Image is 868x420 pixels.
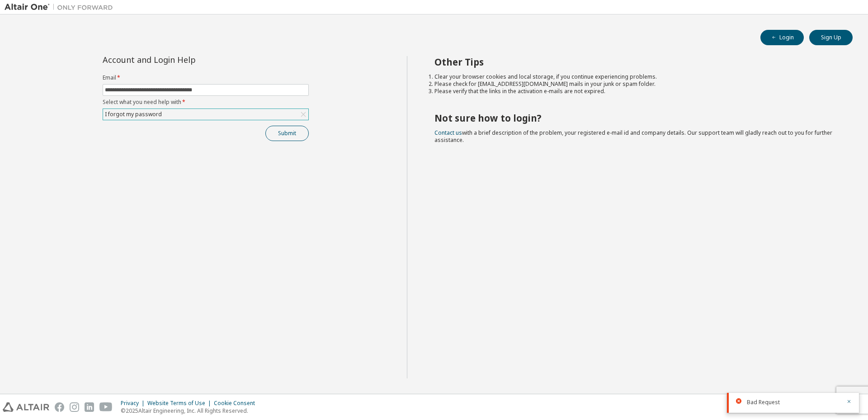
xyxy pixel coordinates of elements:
h2: Other Tips [434,56,837,68]
div: I forgot my password [104,109,163,119]
img: youtube.svg [99,402,113,412]
button: Submit [265,126,309,141]
p: © 2025 Altair Engineering, Inc. All Rights Reserved. [121,407,260,415]
img: instagram.svg [70,402,79,412]
div: Website Terms of Use [147,400,214,407]
button: Sign Up [809,30,853,45]
img: linkedin.svg [85,402,94,412]
img: Altair One [5,3,118,12]
img: altair_logo.svg [3,402,49,412]
h2: Not sure how to login? [434,112,837,124]
span: with a brief description of the problem, your registered e-mail id and company details. Our suppo... [434,129,832,144]
div: Privacy [121,400,147,407]
div: Cookie Consent [214,400,260,407]
li: Clear your browser cookies and local storage, if you continue experiencing problems. [434,73,837,80]
img: facebook.svg [55,402,64,412]
a: Contact us [434,129,462,137]
div: I forgot my password [103,109,308,120]
li: Please check for [EMAIL_ADDRESS][DOMAIN_NAME] mails in your junk or spam folder. [434,80,837,88]
li: Please verify that the links in the activation e-mails are not expired. [434,88,837,95]
span: Bad Request [747,399,780,406]
div: Account and Login Help [103,56,268,63]
label: Select what you need help with [103,99,309,106]
label: Email [103,74,309,81]
button: Login [760,30,804,45]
